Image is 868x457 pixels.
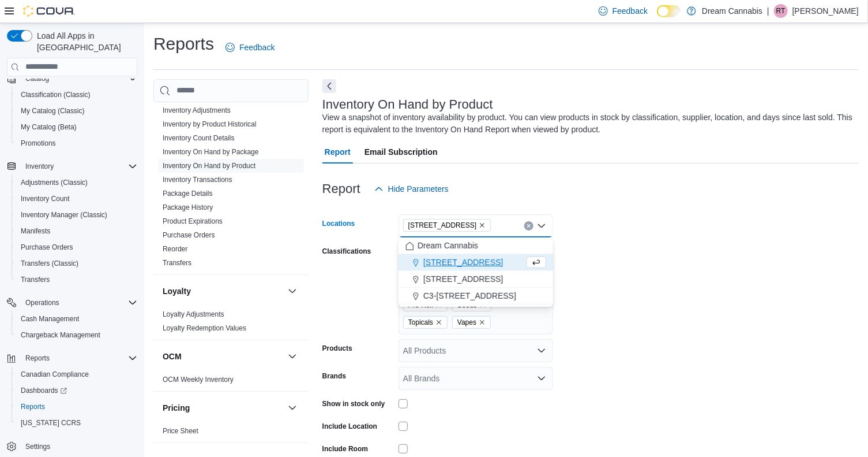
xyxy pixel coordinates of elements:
[12,415,142,431] button: [US_STATE] CCRS
[12,174,142,191] button: Adjustments (Classic)
[153,32,214,55] h1: Reports
[16,400,137,414] span: Reports
[16,120,81,134] a: My Catalog (Beta)
[285,284,299,298] button: Loyalty
[12,239,142,255] button: Purchase Orders
[163,310,224,318] a: Loyalty Adjustments
[388,183,449,195] span: Hide Parameters
[25,74,49,83] span: Catalog
[403,219,491,232] span: 1B-250 Greenbank Rd
[322,219,355,228] label: Locations
[423,290,516,302] span: C3-[STREET_ADDRESS]
[12,207,142,223] button: Inventory Manager (Classic)
[163,259,191,267] a: Transfers
[163,285,191,297] h3: Loyalty
[16,176,137,190] span: Adjustments (Classic)
[163,106,231,114] a: Inventory Adjustments
[153,103,309,274] div: Inventory
[163,217,223,225] a: Product Expirations
[16,400,50,414] a: Reports
[613,5,648,17] span: Feedback
[479,319,486,326] button: Remove Vapes from selection in this group
[163,310,224,319] span: Loyalty Adjustments
[21,296,64,310] button: Operations
[322,112,853,136] div: View a snapshot of inventory availability by product. You can view products in stock by classific...
[12,87,142,103] button: Classification (Classic)
[2,70,142,87] button: Catalog
[16,384,72,397] a: Dashboards
[657,5,681,17] input: Dark Mode
[16,312,84,326] a: Cash Management
[792,4,859,18] p: [PERSON_NAME]
[322,182,360,196] h3: Report
[322,399,385,408] label: Show in stock only
[16,312,137,326] span: Cash Management
[25,442,50,451] span: Settings
[163,203,213,211] a: Package History
[322,98,493,112] h3: Inventory On Hand by Product
[163,134,235,142] a: Inventory Count Details
[16,328,105,342] a: Chargeback Management
[32,30,137,53] span: Load All Apps in [GEOGRAPHIC_DATA]
[163,351,182,362] h3: OCM
[537,374,546,383] button: Open list of options
[16,273,137,287] span: Transfers
[21,72,54,86] button: Catalog
[25,354,50,363] span: Reports
[16,192,74,206] a: Inventory Count
[16,136,137,150] span: Promotions
[21,243,73,252] span: Purchase Orders
[12,135,142,151] button: Promotions
[16,88,95,102] a: Classification (Classic)
[322,444,368,454] label: Include Room
[21,440,55,454] a: Settings
[12,191,142,207] button: Inventory Count
[163,244,187,254] span: Reorder
[21,159,58,173] button: Inventory
[16,384,137,397] span: Dashboards
[163,120,257,128] a: Inventory by Product Historical
[16,416,85,430] a: [US_STATE] CCRS
[285,401,299,415] button: Pricing
[12,272,142,288] button: Transfers
[408,220,477,231] span: [STREET_ADDRESS]
[163,285,283,297] button: Loyalty
[16,208,112,222] a: Inventory Manager (Classic)
[12,311,142,327] button: Cash Management
[21,351,54,365] button: Reports
[163,161,255,170] span: Inventory On Hand by Product
[221,36,279,59] a: Feedback
[21,194,70,203] span: Inventory Count
[21,72,137,86] span: Catalog
[25,298,59,307] span: Operations
[21,351,137,365] span: Reports
[16,208,137,222] span: Inventory Manager (Classic)
[163,324,246,333] span: Loyalty Redemption Values
[21,418,81,428] span: [US_STATE] CCRS
[21,386,67,395] span: Dashboards
[537,221,546,231] button: Close list of options
[12,119,142,135] button: My Catalog (Beta)
[16,367,93,381] a: Canadian Compliance
[524,221,533,231] button: Clear input
[163,190,213,198] a: Package Details
[16,367,137,381] span: Canadian Compliance
[16,257,137,270] span: Transfers (Classic)
[163,376,234,384] a: OCM Weekly Inventory
[21,90,91,99] span: Classification (Classic)
[12,223,142,239] button: Manifests
[163,176,232,184] a: Inventory Transactions
[163,375,234,384] span: OCM Weekly Inventory
[25,162,54,171] span: Inventory
[163,245,187,253] a: Reorder
[322,422,377,431] label: Include Location
[403,316,448,329] span: Topicals
[21,439,137,454] span: Settings
[163,351,283,362] button: OCM
[365,140,438,164] span: Email Subscription
[163,120,257,129] span: Inventory by Product Historical
[322,79,336,93] button: Next
[2,438,142,455] button: Settings
[16,120,137,134] span: My Catalog (Beta)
